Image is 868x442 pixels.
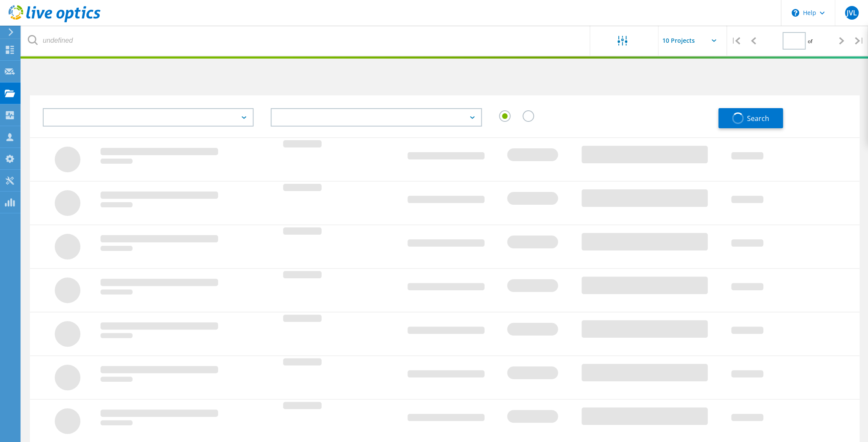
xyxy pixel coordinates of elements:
div: | [850,26,868,56]
button: Search [718,108,783,128]
a: Live Optics Dashboard [9,18,100,24]
span: JVL [846,9,856,16]
div: | [727,26,744,56]
span: Search [747,114,769,123]
input: undefined [21,26,590,56]
svg: \n [791,9,799,17]
span: of [808,38,812,45]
